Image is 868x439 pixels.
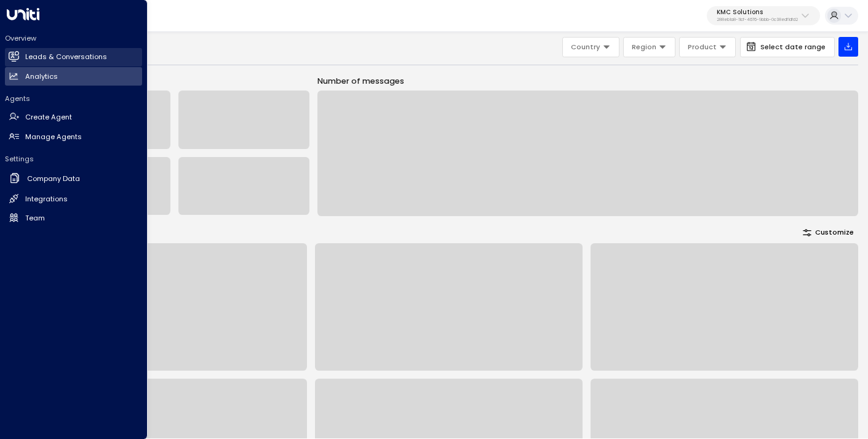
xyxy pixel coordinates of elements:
[717,9,798,16] p: KMC Solutions
[5,94,142,103] h2: Agents
[5,67,142,86] a: Analytics
[25,71,58,82] h2: Analytics
[707,6,820,26] button: KMC Solutions288eb1a8-11cf-4676-9bbb-0c38edf1dfd2
[5,48,142,66] a: Leads & Conversations
[5,169,142,189] a: Company Data
[5,209,142,227] a: Team
[632,41,656,52] span: Region
[25,213,45,224] h2: Team
[562,37,619,57] button: Country
[39,75,309,87] p: Engagement Metrics
[317,75,858,87] p: Number of messages
[27,174,80,184] h2: Company Data
[571,41,600,52] span: Country
[25,52,107,62] h2: Leads & Conversations
[25,194,68,204] h2: Integrations
[5,190,142,208] a: Integrations
[717,17,798,22] p: 288eb1a8-11cf-4676-9bbb-0c38edf1dfd2
[5,33,142,43] h2: Overview
[25,112,72,123] h2: Create Agent
[740,37,835,57] button: Select date range
[5,127,142,146] a: Manage Agents
[688,41,717,52] span: Product
[798,226,858,240] button: Customize
[679,37,736,57] button: Product
[5,154,142,164] h2: Settings
[5,108,142,127] a: Create Agent
[623,37,675,57] button: Region
[760,43,826,51] span: Select date range
[25,132,82,142] h2: Manage Agents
